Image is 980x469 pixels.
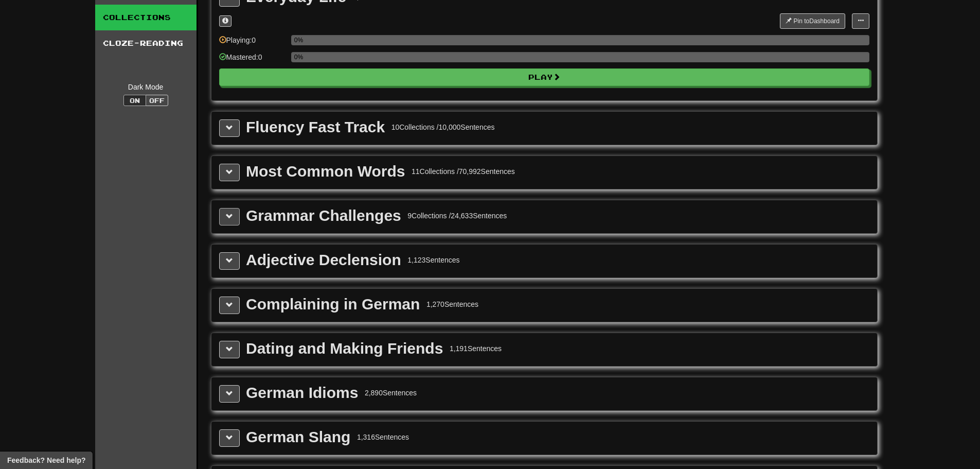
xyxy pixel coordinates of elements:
div: 11 Collections / 70,992 Sentences [412,166,515,177]
div: Most Common Words [246,164,405,179]
a: Collections [95,5,197,30]
button: On [123,95,146,106]
div: 9 Collections / 24,633 Sentences [407,211,507,221]
div: Mastered: 0 [219,52,286,69]
span: Open feedback widget [7,455,85,465]
div: 10 Collections / 10,000 Sentences [391,122,495,132]
button: Play [219,68,869,86]
div: Playing: 0 [219,35,286,52]
div: German Idioms [246,385,358,401]
div: 1,270 Sentences [426,299,478,309]
div: German Slang [246,429,350,445]
div: Dating and Making Friends [246,341,443,356]
div: Grammar Challenges [246,208,401,223]
button: Pin toDashboard [780,13,845,29]
div: 1,123 Sentences [407,255,459,265]
div: Fluency Fast Track [246,119,385,135]
div: 2,890 Sentences [365,388,417,398]
a: Cloze-Reading [95,30,197,56]
div: Complaining in German [246,297,420,312]
div: Adjective Declension [246,252,401,268]
button: Off [146,95,168,106]
div: Dark Mode [103,82,189,92]
div: 1,316 Sentences [357,432,409,442]
div: 1,191 Sentences [450,343,502,354]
